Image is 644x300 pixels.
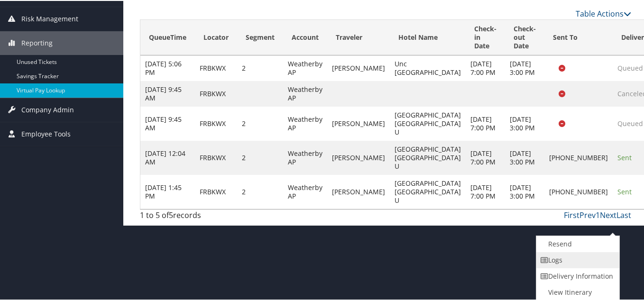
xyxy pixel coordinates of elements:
[237,55,283,80] td: 2
[600,209,616,219] a: Next
[195,106,237,140] td: FRBKWX
[505,140,544,174] td: [DATE] 3:00 PM
[140,19,195,55] th: QueueTime: activate to sort column ascending
[283,55,327,80] td: Weatherby AP
[466,106,505,140] td: [DATE] 7:00 PM
[536,283,617,300] a: View Itinerary
[195,174,237,208] td: FRBKWX
[390,55,466,80] td: Unc [GEOGRAPHIC_DATA]
[237,140,283,174] td: 2
[390,106,466,140] td: [GEOGRAPHIC_DATA] [GEOGRAPHIC_DATA] U
[140,174,195,208] td: [DATE] 1:45 PM
[466,55,505,80] td: [DATE] 7:00 PM
[327,140,390,174] td: [PERSON_NAME]
[237,19,283,55] th: Segment: activate to sort column ascending
[283,174,327,208] td: Weatherby AP
[576,8,631,18] a: Table Actions
[466,174,505,208] td: [DATE] 7:00 PM
[283,140,327,174] td: Weatherby AP
[195,80,237,106] td: FRBKWX
[327,106,390,140] td: [PERSON_NAME]
[140,209,252,225] div: 1 to 5 of records
[616,209,631,219] a: Last
[21,97,74,121] span: Company Admin
[505,106,544,140] td: [DATE] 3:00 PM
[564,209,580,219] a: First
[140,55,195,80] td: [DATE] 5:06 PM
[169,209,173,219] span: 5
[544,19,613,55] th: Sent To: activate to sort column ascending
[544,140,613,174] td: [PHONE_NUMBER]
[505,174,544,208] td: [DATE] 3:00 PM
[544,174,613,208] td: [PHONE_NUMBER]
[195,55,237,80] td: FRBKWX
[21,30,53,54] span: Reporting
[536,251,617,267] a: Logs
[580,209,596,219] a: Prev
[327,174,390,208] td: [PERSON_NAME]
[596,209,600,219] a: 1
[195,140,237,174] td: FRBKWX
[466,19,505,55] th: Check-in Date: activate to sort column ascending
[283,19,327,55] th: Account: activate to sort column ascending
[195,19,237,55] th: Locator: activate to sort column ascending
[327,19,390,55] th: Traveler: activate to sort column ascending
[283,80,327,106] td: Weatherby AP
[536,235,617,251] a: Resend
[617,186,632,195] span: Sent
[466,140,505,174] td: [DATE] 7:00 PM
[237,174,283,208] td: 2
[237,106,283,140] td: 2
[21,6,78,30] span: Risk Management
[617,118,643,127] span: Queued
[140,80,195,106] td: [DATE] 9:45 AM
[21,121,71,145] span: Employee Tools
[390,140,466,174] td: [GEOGRAPHIC_DATA] [GEOGRAPHIC_DATA] U
[536,267,617,283] a: Delivery Information
[283,106,327,140] td: Weatherby AP
[617,63,643,72] span: Queued
[390,19,466,55] th: Hotel Name: activate to sort column ascending
[327,55,390,80] td: [PERSON_NAME]
[140,106,195,140] td: [DATE] 9:45 AM
[617,152,632,161] span: Sent
[505,55,544,80] td: [DATE] 3:00 PM
[505,19,544,55] th: Check-out Date: activate to sort column ascending
[140,140,195,174] td: [DATE] 12:04 AM
[390,174,466,208] td: [GEOGRAPHIC_DATA] [GEOGRAPHIC_DATA] U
